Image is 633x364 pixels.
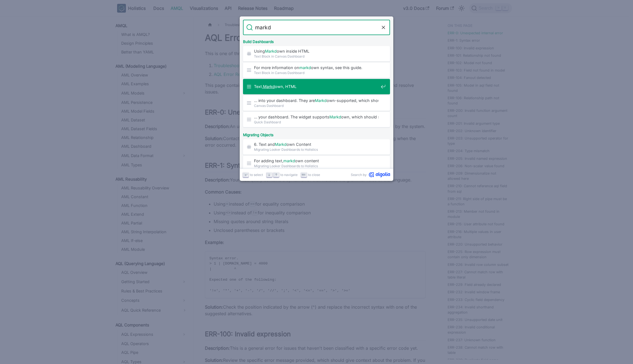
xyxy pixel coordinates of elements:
[254,49,378,54] span: Using own inside HTML​
[243,79,390,94] a: Text,Markdown, HTML
[351,172,390,177] a: Search byAlgolia
[243,46,390,61] a: UsingMarkdown inside HTML​Text Block in Canvas Dashboard
[243,95,390,111] a: … into your dashboard. They areMarkdown-supported, which should serve …Canvas Dashboard
[254,70,378,75] span: Text Block in Canvas Dashboard
[380,24,387,31] button: Clear the query
[267,173,271,177] svg: Arrow down
[243,156,390,171] a: For adding text,markdown contentMigrating Looker Dashboards to Holistics
[280,172,298,177] span: to navigate
[243,62,390,78] a: For more information onmarkdown syntax, see this guide.Text Block in Canvas Dashboard
[274,173,278,177] svg: Arrow up
[254,84,378,89] span: Text, own, HTML
[244,173,248,177] svg: Enter key
[250,172,263,177] span: to select
[253,20,380,35] input: Search docs
[254,147,378,152] span: Migrating Looker Dashboards to Holistics
[299,65,311,70] mark: markd
[283,158,295,163] mark: markd
[308,172,320,177] span: to close
[369,172,390,177] svg: Algolia
[254,158,378,163] span: For adding text, own content
[254,114,378,120] span: … your dashboard. The widget supports own, which should serve your …
[351,172,367,177] span: Search by
[243,139,390,155] a: 6. Text andMarkdown Content​Migrating Looker Dashboards to Holistics
[265,49,277,53] mark: Markd
[254,54,378,59] span: Text Block in Canvas Dashboard
[254,98,378,103] span: … into your dashboard. They are own-supported, which should serve …
[315,98,327,103] mark: Markd
[329,115,341,119] mark: Markd
[254,142,378,147] span: 6. Text and own Content​
[254,65,378,70] span: For more information on own syntax, see this guide.
[302,173,306,177] svg: Escape key
[243,112,390,127] a: … your dashboard. The widget supportsMarkdown, which should serve your …Quick Dashboard
[242,128,391,139] div: Migrating Objects
[275,142,287,147] mark: Markd
[254,163,378,169] span: Migrating Looker Dashboards to Holistics
[242,35,391,46] div: Build Dashboards
[263,84,275,89] mark: Markd
[254,120,378,125] span: Quick Dashboard
[254,103,378,108] span: Canvas Dashboard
